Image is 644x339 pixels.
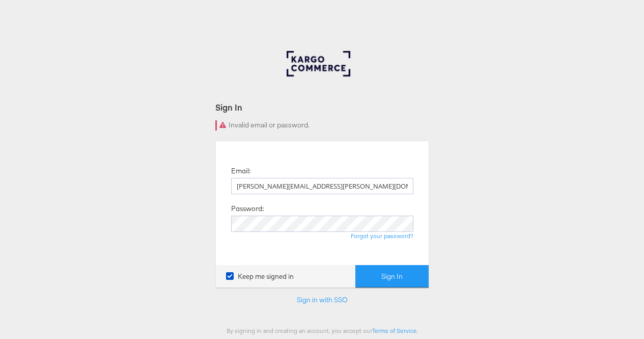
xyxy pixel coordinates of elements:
div: By signing in and creating an account, you accept our . [215,327,429,334]
a: Sign in with SSO [297,295,348,304]
div: Invalid email or password. [215,120,429,131]
div: Sign In [215,101,429,113]
a: Forgot your password? [351,232,413,240]
input: Email [231,178,413,194]
button: Sign In [355,265,429,288]
label: Email: [231,166,250,176]
label: Password: [231,204,264,214]
label: Keep me signed in [226,272,294,281]
a: Terms of Service [372,327,417,334]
